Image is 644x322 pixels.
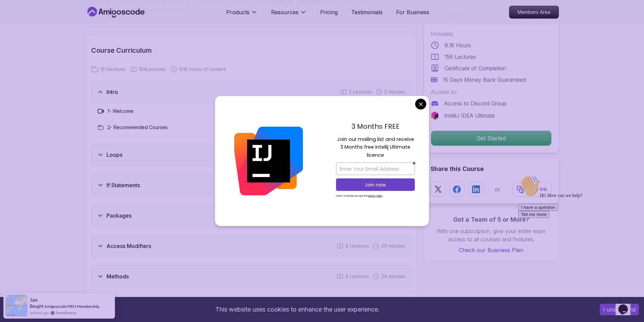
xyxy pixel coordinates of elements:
[30,297,38,303] span: Jan
[444,99,506,107] p: Access to Discord Group
[91,296,411,318] button: Beyond The Basics13 Lectures 1.02 hours
[516,173,637,292] iframe: chat widget
[396,8,429,16] a: For Business
[5,302,590,317] div: This website uses cookies to enhance the user experience.
[431,130,552,146] button: Get Started
[55,310,76,316] a: ProveSource
[44,304,99,309] a: Amigoscode PRO Membership
[106,181,140,189] h3: If Statements
[431,164,552,174] h2: Share this Course
[91,235,411,257] button: Access Modifiers8 Lectures 29 minutes
[5,295,27,317] img: provesource social proof notification image
[345,243,369,249] span: 8 Lectures
[431,246,552,254] a: Check our Business Plan
[351,8,383,16] a: Testimonials
[3,38,34,45] button: Tell me more
[444,112,495,120] p: IntelliJ IDEA Ultimate
[226,8,249,16] p: Products
[384,89,405,95] span: 2 minutes
[91,81,411,103] button: Intro2 Lectures 2 minutes
[345,273,369,280] span: 8 Lectures
[226,8,258,22] button: Products
[91,265,411,288] button: Methods8 Lectures 24 minutes
[431,131,551,146] p: Get Started
[3,31,43,38] button: I have a question
[139,66,166,73] span: 158 Lectures
[495,185,501,193] p: or
[616,295,637,315] iframe: chat widget
[91,204,411,227] button: Packages8 Lectures 22 minutes
[509,6,558,18] p: Members Area
[3,20,67,25] span: Hi! How can we help?
[445,64,506,72] p: Certificate of Completion
[445,41,471,49] p: 9.18 Hours
[320,8,338,16] a: Pricing
[91,46,411,55] h2: Course Curriculum
[431,227,552,243] p: With one subscription, give your entire team access to all courses and features.
[3,3,24,24] img: :wave:
[106,242,151,250] h3: Access Modifiers
[179,66,226,73] span: 9.18 hours of content
[431,30,552,38] p: Includes:
[445,53,476,61] p: 158 Lectures
[600,304,639,315] button: Accept cookies
[431,112,439,120] img: jetbrains logo
[271,8,299,16] p: Resources
[106,88,118,96] h3: Intro
[106,151,122,159] h3: Loops
[381,243,405,249] span: 29 minutes
[106,272,129,280] h3: Methods
[349,89,372,95] span: 2 Lectures
[30,303,44,309] span: Bought
[91,174,411,196] button: If Statements12 Lectures 33 minutes
[271,8,307,22] button: Resources
[512,182,552,197] button: Copy link
[431,215,552,224] h3: Got a Team of 5 or More?
[30,310,49,316] span: an hour ago
[108,108,134,115] h3: 1 - Welcome
[100,66,125,73] span: 19 Sections
[91,144,411,166] button: Loops7 Lectures 19 minutes
[443,76,526,84] p: 15 Days Money Back Guaranteed
[108,124,168,131] h3: 2 - Recommended Courses
[3,3,124,45] div: 👋Hi! How can we help?I have a questionTell me more
[381,273,405,280] span: 24 minutes
[431,88,552,96] p: Access to:
[106,212,132,220] h3: Packages
[509,6,559,19] a: Members Area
